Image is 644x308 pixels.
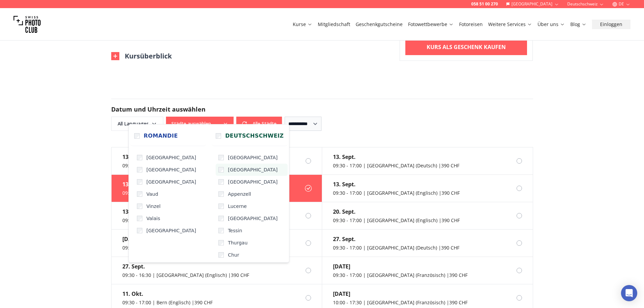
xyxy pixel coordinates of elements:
div: 09:30 - 17:00 | [GEOGRAPHIC_DATA] (Englisch) | 390 CHF [333,190,460,196]
span: [GEOGRAPHIC_DATA] [146,166,196,173]
input: [GEOGRAPHIC_DATA] [137,228,142,233]
div: 13. Sept. [122,208,257,216]
div: 09:30 - 17:00 | [GEOGRAPHIC_DATA] (Deutsch) | 390 CHF [333,162,459,169]
div: 09:30 - 17:00 | [GEOGRAPHIC_DATA] (Französisch) | 390 CHF [122,217,257,224]
div: 09:30 - 17:00 | [GEOGRAPHIC_DATA] (Englisch) | 390 CHF [333,217,460,224]
input: [GEOGRAPHIC_DATA] [218,167,224,172]
span: Thurgau [228,239,247,246]
b: Kurs als Geschenk kaufen [427,43,506,51]
a: Fotowettbewerbe [408,21,454,28]
img: Outline Close [111,52,119,60]
input: Vaud [137,191,142,197]
a: Kurse [293,21,312,28]
div: 13. Sept. [333,180,460,188]
div: 09:30 - 17:00 | [GEOGRAPHIC_DATA] (Deutsch) | 390 CHF [333,244,459,251]
button: All Languages [111,117,163,131]
div: 13. Sept. [122,180,257,188]
button: Blog [568,20,589,29]
div: 13. Sept. [122,153,249,161]
span: [GEOGRAPHIC_DATA] [146,227,196,234]
a: Weitere Services [488,21,532,28]
button: Einloggen [592,20,630,29]
input: Vinzel [137,204,142,209]
input: Tessin [218,228,224,233]
span: [GEOGRAPHIC_DATA] [146,154,196,161]
button: Alle Städte [236,117,282,131]
div: 09:30 - 17:00 | [GEOGRAPHIC_DATA] (Englisch) | 390 CHF [122,244,249,251]
input: Valais [137,216,142,221]
span: [GEOGRAPHIC_DATA] [228,215,278,222]
input: [GEOGRAPHIC_DATA] [137,155,142,160]
a: 058 51 00 270 [471,1,498,7]
input: Romandie [134,133,140,139]
div: [DATE] [333,290,468,298]
button: Mitgliedschaft [315,20,353,29]
a: Geschenkgutscheine [356,21,403,28]
div: 09:30 - 16:30 | [GEOGRAPHIC_DATA] (Englisch) | 390 CHF [122,272,249,279]
span: Vinzel [146,203,161,210]
div: 11. Okt. [122,290,213,298]
input: Chur [218,252,224,258]
input: [GEOGRAPHIC_DATA] [137,167,142,172]
input: Lucerne [218,204,224,209]
a: Fotoreisen [459,21,483,28]
span: Vaud [146,191,158,197]
input: [GEOGRAPHIC_DATA] [218,216,224,221]
a: Mitgliedschaft [318,21,350,28]
div: 09:30 - 17:00 | [GEOGRAPHIC_DATA] (Französisch) | 390 CHF [122,190,257,196]
div: Städte auswählen [128,124,289,263]
button: Weitere Services [485,20,535,29]
button: Kurse [290,20,315,29]
span: Tessin [228,227,242,234]
div: 09:30 - 17:00 | [GEOGRAPHIC_DATA] (Deutsch) | 390 CHF [122,162,249,169]
div: 27. Sept. [333,235,459,243]
span: [GEOGRAPHIC_DATA] [146,179,196,185]
a: Über uns [538,21,565,28]
img: Swiss photo club [14,11,41,38]
div: [DATE] [122,235,249,243]
div: 20. Sept. [333,208,460,216]
div: Open Intercom Messenger [621,285,637,301]
input: Deutschschweiz [216,133,221,139]
input: Thurgau [218,240,224,245]
span: Deutschschweiz [225,132,284,140]
div: 27. Sept. [122,262,249,270]
div: [DATE] [333,262,468,270]
span: Chur [228,252,239,258]
input: [GEOGRAPHIC_DATA] [218,155,224,160]
button: Fotowettbewerbe [405,20,456,29]
button: Fotoreisen [456,20,485,29]
div: 09:30 - 17:00 | [GEOGRAPHIC_DATA] (Französisch) | 390 CHF [333,272,468,279]
span: Romandie [144,132,178,140]
button: Kursüberblick [111,51,172,61]
button: Über uns [535,20,568,29]
button: Städte auswählen [166,117,234,131]
span: All Languages [112,118,162,130]
div: 10:00 - 17:30 | [GEOGRAPHIC_DATA] (Französisch) | 390 CHF [333,299,468,306]
span: [GEOGRAPHIC_DATA] [228,166,278,173]
span: [GEOGRAPHIC_DATA] [228,179,278,185]
input: [GEOGRAPHIC_DATA] [137,179,142,185]
span: Appenzell [228,191,251,197]
span: Valais [146,215,160,222]
span: [GEOGRAPHIC_DATA] [228,154,278,161]
h2: Datum und Uhrzeit auswählen [111,104,533,114]
input: [GEOGRAPHIC_DATA] [218,179,224,185]
input: Appenzell [218,191,224,197]
div: 09:30 - 17:00 | Bern (Englisch) | 390 CHF [122,299,213,306]
a: Blog [570,21,587,28]
div: 13. Sept. [333,153,459,161]
a: Kurs als Geschenk kaufen [405,39,527,55]
button: Geschenkgutscheine [353,20,405,29]
span: Lucerne [228,203,247,210]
